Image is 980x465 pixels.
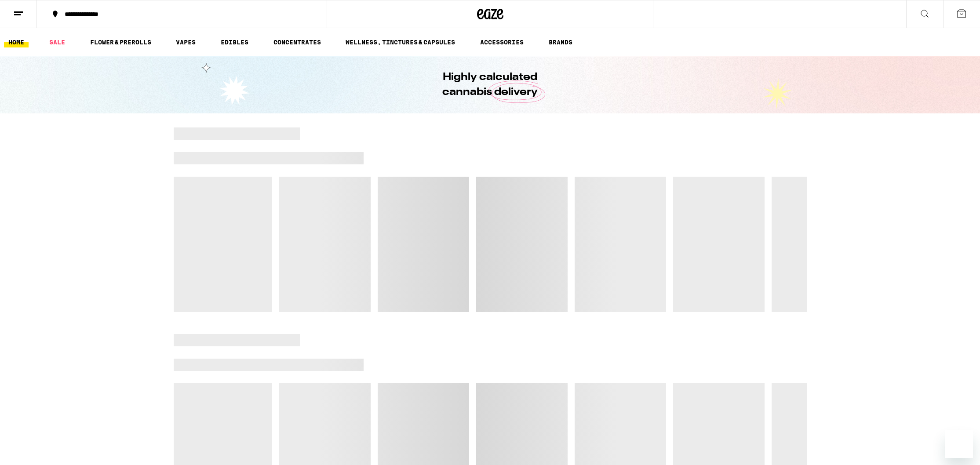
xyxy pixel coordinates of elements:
[341,37,459,47] a: WELLNESS, TINCTURES & CAPSULES
[476,37,528,47] a: ACCESSORIES
[86,37,156,47] a: FLOWER & PREROLLS
[269,37,325,47] a: CONCENTRATES
[45,37,69,47] a: SALE
[216,37,253,47] a: EDIBLES
[4,37,29,47] a: HOME
[945,430,973,458] iframe: Button to launch messaging window
[171,37,200,47] a: VAPES
[418,70,563,100] h1: Highly calculated cannabis delivery
[544,37,577,47] a: BRANDS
